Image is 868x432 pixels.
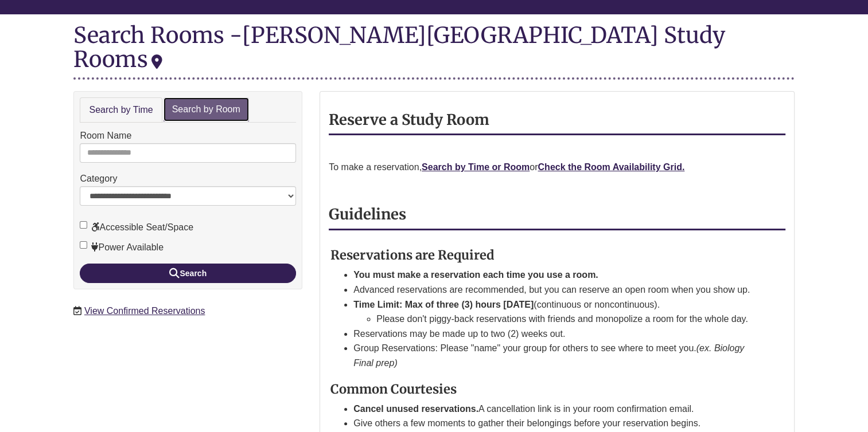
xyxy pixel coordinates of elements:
div: Search Rooms - [73,23,794,79]
label: Power Available [80,240,164,255]
div: [PERSON_NAME][GEOGRAPHIC_DATA] Study Rooms [73,21,725,73]
strong: You must make a reservation each time you use a room. [353,270,598,280]
em: (ex. Biology Final prep) [353,343,744,368]
a: View Confirmed Reservations [84,306,205,316]
button: Search [80,264,296,283]
label: Room Name [80,128,131,143]
a: Search by Room [164,97,249,122]
li: Group Reservations: Please "name" your group for others to see where to meet you. [353,341,757,370]
li: (continuous or noncontinuous). [353,297,757,327]
input: Accessible Seat/Space [80,221,87,229]
strong: Reservations are Required [330,247,495,263]
strong: Time Limit: Max of three (3) hours [DATE] [353,300,534,309]
li: Please don't piggy-back reservations with friends and monopolize a room for the whole day. [376,312,757,327]
strong: Common Courtesies [330,381,457,397]
a: Search by Time [80,97,162,123]
strong: Guidelines [329,205,406,223]
input: Power Available [80,241,87,249]
a: Check the Room Availability Grid. [538,162,684,172]
li: A cancellation link is in your room confirmation email. [353,402,757,417]
label: Category [80,171,117,186]
strong: Cancel unused reservations. [353,404,478,414]
label: Accessible Seat/Space [80,220,193,235]
li: Give others a few moments to gather their belongings before your reservation begins. [353,416,757,431]
li: Reservations may be made up to two (2) weeks out. [353,327,757,341]
a: Search by Time or Room [422,162,530,172]
p: To make a reservation, or [329,160,785,175]
li: Advanced reservations are recommended, but you can reserve an open room when you show up. [353,282,757,297]
strong: Reserve a Study Room [329,111,489,129]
